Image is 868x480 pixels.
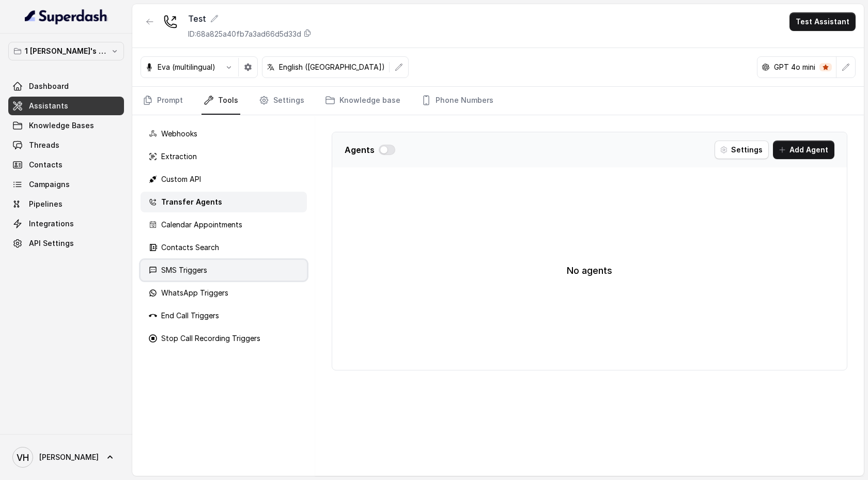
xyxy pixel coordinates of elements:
[17,452,29,463] text: VH
[773,141,834,159] button: Add Agent
[29,81,69,91] span: Dashboard
[141,87,856,115] nav: Tabs
[8,42,124,60] button: 1 [PERSON_NAME]'s Workspace
[202,87,240,115] a: Tools
[39,452,99,462] span: [PERSON_NAME]
[257,87,306,115] a: Settings
[419,87,495,115] a: Phone Numbers
[567,264,612,278] p: No agents
[161,288,228,298] p: WhatsApp Triggers
[161,129,197,139] p: Webhooks
[158,62,215,72] p: Eva (multilingual)
[8,195,124,213] a: Pipelines
[161,197,222,207] p: Transfer Agents
[161,174,201,184] p: Custom API
[715,141,769,159] button: Settings
[8,156,124,174] a: Contacts
[161,242,219,253] p: Contacts Search
[161,311,219,321] p: End Call Triggers
[25,45,107,57] p: 1 [PERSON_NAME]'s Workspace
[29,219,74,229] span: Integrations
[29,101,68,111] span: Assistants
[29,160,63,170] span: Contacts
[161,265,207,275] p: SMS Triggers
[8,175,124,194] a: Campaigns
[8,234,124,253] a: API Settings
[188,12,312,25] div: Test
[8,77,124,96] a: Dashboard
[8,136,124,154] a: Threads
[29,120,94,131] span: Knowledge Bases
[8,443,124,472] a: [PERSON_NAME]
[279,62,385,72] p: English ([GEOGRAPHIC_DATA])
[161,333,260,344] p: Stop Call Recording Triggers
[29,238,74,249] span: API Settings
[161,220,242,230] p: Calendar Appointments
[188,29,301,39] p: ID: 68a825a40fb7a3ad66d5d33d
[8,214,124,233] a: Integrations
[8,116,124,135] a: Knowledge Bases
[774,62,815,72] p: GPT 4o mini
[8,97,124,115] a: Assistants
[161,151,197,162] p: Extraction
[29,199,63,209] span: Pipelines
[762,63,770,71] svg: openai logo
[29,140,59,150] span: Threads
[25,8,108,25] img: light.svg
[29,179,70,190] span: Campaigns
[789,12,856,31] button: Test Assistant
[141,87,185,115] a: Prompt
[323,87,402,115] a: Knowledge base
[345,144,375,156] p: Agents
